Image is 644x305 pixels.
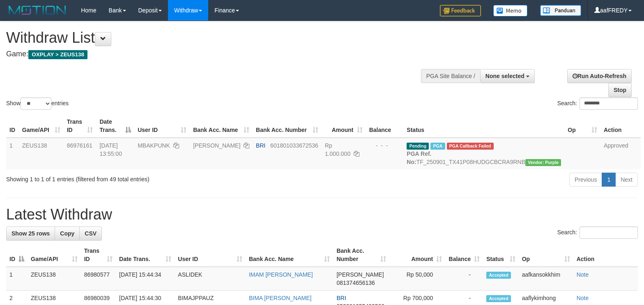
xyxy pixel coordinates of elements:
th: Bank Acc. Name: activate to sort column ascending [190,114,253,138]
a: IMAM [PERSON_NAME] [249,271,313,278]
th: Status [403,114,564,138]
input: Search: [580,97,638,110]
th: Status: activate to sort column ascending [483,243,518,267]
th: Trans ID: activate to sort column ascending [64,114,97,138]
label: Show entries [6,97,69,110]
label: Search: [557,97,638,110]
a: Copy [55,226,80,240]
a: BIMA [PERSON_NAME] [249,295,311,301]
td: [DATE] 15:44:34 [116,267,175,291]
a: Show 25 rows [6,226,55,240]
span: Copy [60,230,74,237]
th: ID: activate to sort column descending [6,243,28,267]
th: Amount: activate to sort column ascending [322,114,366,138]
td: TF_250901_TX41P08HUDGCBCRA9RNB [403,138,564,169]
th: Balance [366,114,404,138]
th: Date Trans.: activate to sort column ascending [116,243,175,267]
th: Action [573,243,638,267]
span: Pending [407,143,429,150]
th: Op: activate to sort column ascending [519,243,573,267]
th: Balance: activate to sort column ascending [445,243,483,267]
span: Copy 081374656136 to clipboard [336,280,375,286]
div: - - - [369,141,400,150]
span: Accepted [486,295,511,302]
td: Rp 50,000 [389,267,445,291]
span: Marked by aafRornrotha [430,143,445,150]
img: Feedback.jpg [440,5,481,16]
a: CSV [79,226,102,240]
a: Previous [569,173,602,187]
th: Trans ID: activate to sort column ascending [81,243,116,267]
span: PGA Error [447,143,494,150]
h1: Latest Withdraw [6,206,638,223]
td: ZEUS138 [19,138,64,169]
th: Amount: activate to sort column ascending [389,243,445,267]
span: BRI [256,142,265,149]
td: ZEUS138 [28,267,81,291]
td: 86980577 [81,267,116,291]
img: panduan.png [540,5,581,16]
img: MOTION_logo.png [6,4,69,16]
a: Next [615,173,638,187]
a: [PERSON_NAME] [193,142,240,149]
a: Note [577,271,589,278]
span: Copy 601801033672536 to clipboard [270,142,318,149]
th: User ID: activate to sort column ascending [134,114,190,138]
td: - [445,267,483,291]
td: Approved [600,138,641,169]
span: [DATE] 13:55:00 [99,142,122,157]
th: Date Trans.: activate to sort column descending [96,114,134,138]
a: Note [577,295,589,301]
a: Run Auto-Refresh [567,69,632,83]
span: CSV [85,230,97,237]
th: ID [6,114,19,138]
th: Game/API: activate to sort column ascending [28,243,81,267]
button: None selected [480,69,535,83]
b: PGA Ref. No: [407,150,431,165]
th: Bank Acc. Name: activate to sort column ascending [246,243,333,267]
span: 86976161 [67,142,92,149]
span: Show 25 rows [11,230,50,237]
td: 1 [6,267,28,291]
a: Stop [608,83,632,97]
span: BRI [336,295,346,301]
th: Game/API: activate to sort column ascending [19,114,64,138]
h1: Withdraw List [6,30,421,46]
span: Accepted [486,272,511,279]
span: [PERSON_NAME] [336,271,384,278]
th: Bank Acc. Number: activate to sort column ascending [253,114,322,138]
a: 1 [602,173,616,187]
div: Showing 1 to 1 of 1 entries (filtered from 49 total entries) [6,172,262,183]
span: Vendor URL: https://trx4.1velocity.biz [525,159,561,166]
img: Button%20Memo.svg [493,5,528,16]
span: Rp 1.000.000 [325,142,350,157]
td: 1 [6,138,19,169]
h4: Game: [6,50,421,58]
span: MBAKPUNK [138,142,170,149]
span: None selected [485,73,524,79]
th: Op: activate to sort column ascending [564,114,600,138]
td: aafkansokkhim [519,267,573,291]
th: Action [600,114,641,138]
span: OXPLAY > ZEUS138 [28,50,87,59]
td: ASLIDEK [175,267,246,291]
select: Showentries [21,97,51,110]
th: User ID: activate to sort column ascending [175,243,246,267]
label: Search: [557,226,638,239]
th: Bank Acc. Number: activate to sort column ascending [333,243,389,267]
div: PGA Site Balance / [421,69,480,83]
input: Search: [580,226,638,239]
